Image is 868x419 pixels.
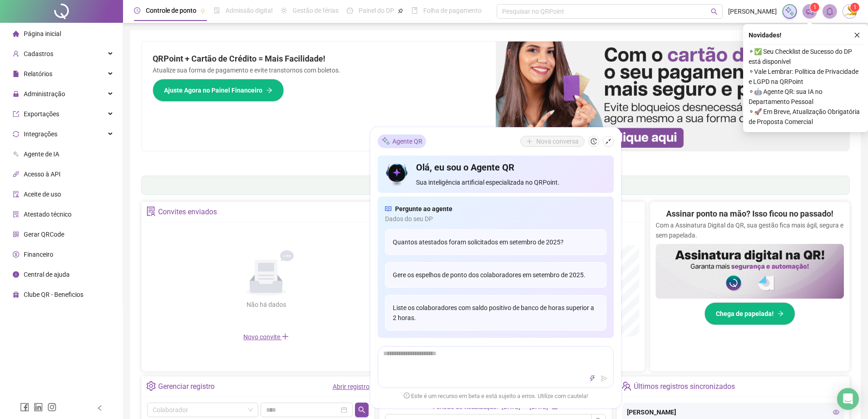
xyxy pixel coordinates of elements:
span: ⚬ 🚀 Em Breve, Atualização Obrigatória de Proposta Comercial [749,107,863,127]
span: Exportações [24,110,59,118]
span: bell [826,7,834,16]
span: Central de ajuda [24,271,70,278]
button: Chega de papelada! [704,302,795,325]
span: Novidades ! [749,30,781,40]
span: sun [281,7,287,14]
button: thunderbolt [587,373,598,384]
span: dashboard [347,7,353,14]
span: Financeiro [24,251,53,258]
span: thunderbolt [589,375,596,382]
img: banner%2F75947b42-3b94-469c-a360-407c2d3115d7.png [496,41,850,151]
span: pushpin [200,8,205,14]
p: Atualize sua forma de pagamento e evite transtornos com boletos. [153,65,485,75]
span: history [591,138,597,145]
h4: Olá, eu sou o Agente QR [416,161,606,174]
a: Abrir registro [333,383,370,390]
span: user-add [13,51,19,57]
img: banner%2F02c71560-61a6-44d4-94b9-c8ab97240462.png [656,244,844,299]
span: arrow-right [266,87,272,93]
span: Integrações [24,130,57,138]
img: 50380 [843,5,857,18]
h2: QRPoint + Cartão de Crédito = Mais Facilidade! [153,52,485,65]
span: instagram [47,403,56,412]
div: Liste os colaboradores com saldo positivo de banco de horas superior a 2 horas. [385,295,606,331]
span: pushpin [398,8,403,14]
img: icon [385,161,409,187]
img: sparkle-icon.fc2bf0ac1784a2077858766a79e2daf3.svg [381,136,390,146]
img: sparkle-icon.fc2bf0ac1784a2077858766a79e2daf3.svg [785,6,795,16]
span: qrcode [13,231,19,238]
span: linkedin [34,403,43,412]
span: Novo convite [243,333,289,341]
span: Aceite de uso [24,191,61,198]
span: file-done [214,7,220,14]
button: Ajuste Agora no Painel Financeiro [153,79,284,102]
span: Agente de IA [24,150,59,158]
div: Gere os espelhos de ponto dos colaboradores em setembro de 2025. [385,262,606,288]
span: notification [806,7,814,16]
span: Admissão digital [226,7,272,14]
span: ⚬ 🤖 Agente QR: sua IA no Departamento Pessoal [749,87,863,107]
span: ⚬ ✅ Seu Checklist de Sucesso do DP está disponível [749,47,863,67]
span: Acesso à API [24,171,61,178]
div: Convites enviados [158,204,217,220]
span: Página inicial [24,30,61,37]
span: facebook [20,403,29,412]
span: Pergunte ao agente [395,204,452,214]
span: solution [13,211,19,217]
div: Não há dados [224,300,308,310]
span: Painel do DP [359,7,394,14]
span: Ajuste Agora no Painel Financeiro [164,85,262,95]
button: send [599,373,610,384]
span: home [13,31,19,37]
span: Gestão de férias [293,7,339,14]
span: setting [146,381,156,391]
sup: 1 [810,3,819,12]
span: close [854,32,860,38]
span: [PERSON_NAME] [728,6,777,16]
span: solution [146,207,156,216]
span: api [13,171,19,177]
span: Chega de papelada! [716,309,774,319]
span: Gerar QRCode [24,231,64,238]
div: Gerenciar registro [158,379,215,394]
span: read [385,204,391,214]
span: lock [13,91,19,97]
h2: Assinar ponto na mão? Isso ficou no passado! [666,207,833,220]
span: export [13,111,19,117]
span: left [97,405,103,411]
span: shrink [605,138,611,145]
button: Nova conversa [520,136,585,147]
span: Dados do seu DP [385,214,606,224]
span: 1 [813,4,817,10]
span: gift [13,291,19,298]
span: Cadastros [24,50,53,57]
span: clock-circle [134,7,140,14]
span: sync [13,131,19,137]
span: search [711,8,718,15]
span: Clube QR - Beneficios [24,291,83,298]
span: Este é um recurso em beta e está sujeito a erros. Utilize com cautela! [404,392,588,401]
span: Atestado técnico [24,211,72,218]
span: arrow-right [777,310,784,317]
sup: Atualize o seu contato no menu Meus Dados [850,3,859,12]
span: plus [282,333,289,340]
span: Relatórios [24,70,52,78]
span: ⚬ Vale Lembrar: Política de Privacidade e LGPD na QRPoint [749,67,863,87]
span: Sua inteligência artificial especializada no QRPoint. [416,177,606,187]
span: dollar [13,251,19,258]
span: Controle de ponto [146,7,196,14]
span: eye [833,409,839,415]
span: search [358,406,365,414]
p: Com a Assinatura Digital da QR, sua gestão fica mais ágil, segura e sem papelada. [656,220,844,240]
div: Quantos atestados foram solicitados em setembro de 2025? [385,229,606,255]
div: Últimos registros sincronizados [634,379,735,394]
span: Administração [24,90,65,98]
span: file [13,71,19,77]
span: 1 [853,4,857,10]
span: Folha de pagamento [423,7,482,14]
span: team [621,381,631,391]
span: book [411,7,418,14]
span: audit [13,191,19,197]
div: Open Intercom Messenger [837,388,859,410]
